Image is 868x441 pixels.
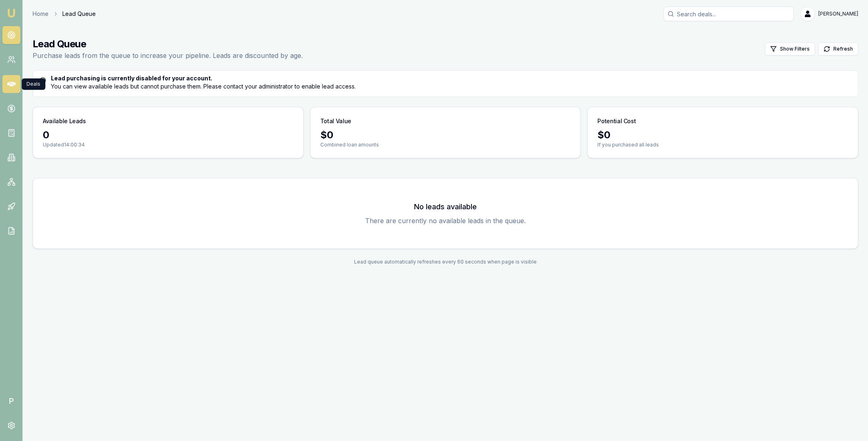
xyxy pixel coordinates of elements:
nav: breadcrumb [33,10,96,18]
span: [PERSON_NAME] [818,11,858,17]
h3: Total Value [320,117,351,125]
input: Search deals [663,7,794,21]
h3: Potential Cost [597,117,636,125]
a: Home [33,10,48,18]
h3: Available Leads [43,117,86,125]
span: P [2,392,20,410]
div: Deals [22,78,45,90]
h3: No leads available [43,201,848,213]
div: 0 [43,129,293,142]
h1: Lead Queue [33,38,303,51]
p: There are currently no available leads in the queue. [43,216,848,226]
img: emu-icon-u.png [7,8,16,18]
button: Refresh [818,42,858,55]
div: Lead queue automatically refreshes every 60 seconds when page is visible [33,259,858,265]
div: $ 0 [597,129,848,142]
p: Updated 14:00:34 [43,142,293,148]
p: Purchase leads from the queue to increase your pipeline. Leads are discounted by age. [33,51,303,60]
div: $ 0 [320,129,571,142]
strong: Lead purchasing is currently disabled for your account. [51,75,212,82]
p: If you purchased all leads [597,142,848,148]
div: You can view available leads but cannot purchase them. Please contact your administrator to enabl... [40,74,851,91]
p: Combined loan amounts [320,142,571,148]
button: Show Filters [765,42,815,55]
span: Lead Queue [62,10,96,18]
